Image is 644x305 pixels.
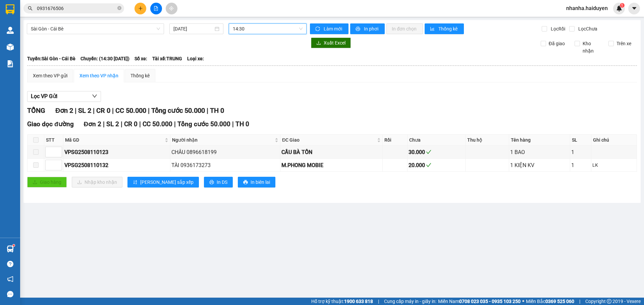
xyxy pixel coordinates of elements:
div: 1 [571,148,590,156]
span: download [316,41,321,46]
span: copyright [607,299,611,304]
div: 1 BAO [510,148,569,156]
span: Cung cấp máy in - giấy in: [384,298,436,305]
td: VPSG2508110132 [63,159,170,172]
strong: 0708 023 035 - 0935 103 250 [459,299,521,304]
button: uploadGiao hàng [27,177,67,187]
span: In phơi [364,25,379,32]
button: caret-down [628,3,640,14]
span: check [426,149,431,155]
span: Tài xế: TRUNG [152,55,182,62]
span: search [28,6,33,11]
span: | [232,120,234,128]
th: SL [570,135,591,146]
span: Người nhận [172,136,273,144]
span: In DS [217,178,227,186]
span: 1 [621,3,623,8]
b: Tuyến: Sài Gòn - Cái Bè [27,56,75,61]
span: TH 0 [210,106,224,115]
input: Tìm tên, số ĐT hoặc mã đơn [37,5,116,12]
button: aim [166,3,177,14]
span: [PERSON_NAME] sắp xếp [140,178,194,186]
div: VPSG2508110123 [64,148,169,156]
div: VPSG2508110132 [64,161,169,169]
span: | [174,120,176,128]
div: TÀI 0936173273 [171,161,279,169]
span: file-add [154,6,158,11]
span: Xuất Excel [324,39,345,47]
span: In biên lai [251,178,270,186]
span: Tổng cước 50.000 [177,120,230,128]
span: sort-ascending [133,180,138,185]
th: Thu hộ [466,135,509,146]
span: printer [356,26,361,32]
span: Giao dọc đường [27,120,74,128]
span: Sài Gòn - Cái Bè [31,24,160,34]
span: TH 0 [235,120,249,128]
span: Lọc Rồi [548,25,566,32]
span: ⚪️ [522,300,524,303]
span: | [75,106,76,115]
img: logo-vxr [6,4,14,14]
span: Chuyến: (14:30 [DATE]) [80,55,129,62]
img: icon-new-feature [616,5,622,11]
div: Xem theo VP nhận [79,72,118,79]
th: Ghi chú [591,135,637,146]
span: Số xe: [135,55,147,62]
span: Lọc VP Gửi [31,92,57,100]
div: LK [592,161,636,169]
span: Tổng cước 50.000 [151,106,205,115]
span: SL 2 [78,106,91,115]
span: notification [7,276,13,282]
span: Đơn 2 [55,106,73,115]
th: Rồi [383,135,408,146]
span: nhanha.haiduyen [561,4,613,12]
span: Làm mới [324,25,343,32]
span: TỔNG [27,106,45,115]
div: CẦU BÀ TỒN [281,148,381,156]
span: Miền Nam [438,298,521,305]
strong: 1900 633 818 [344,299,373,304]
button: plus [135,3,146,14]
span: Kho nhận [580,40,603,55]
div: CHÂU 0896618199 [171,148,279,156]
span: Hỗ trợ kỹ thuật: [311,298,373,305]
span: | [93,106,95,115]
span: 14:30 [233,24,303,34]
span: Lọc Chưa [576,25,598,32]
div: Thống kê [130,72,150,79]
span: plus [138,6,143,11]
img: warehouse-icon [7,245,14,252]
span: close-circle [117,5,121,12]
td: VPSG2508110123 [63,146,170,159]
button: printerIn biên lai [238,177,275,187]
span: CR 0 [124,120,138,128]
div: 1 KIỆN KV [510,161,569,169]
button: downloadNhập kho nhận [72,177,122,187]
button: syncLàm mới [310,23,348,34]
span: SL 2 [106,120,119,128]
span: bar-chart [430,26,436,32]
button: sort-ascending[PERSON_NAME] sắp xếp [127,177,199,187]
span: question-circle [7,261,13,267]
span: Đơn 2 [84,120,102,128]
div: 1 [571,161,590,169]
button: printerIn phơi [350,23,385,34]
button: In đơn chọn [386,23,423,34]
div: Xem theo VP gửi [33,72,67,79]
span: ĐC Giao [282,136,376,144]
div: M.PHONG MOBIE [281,161,381,169]
span: aim [169,6,174,11]
button: file-add [150,3,162,14]
span: down [92,93,97,99]
span: Miền Bắc [526,298,574,305]
span: | [139,120,141,128]
button: Lọc VP Gửi [27,91,101,102]
span: message [7,291,13,297]
span: CC 50.000 [115,106,146,115]
sup: 1 [13,244,15,246]
span: sync [315,26,321,32]
span: Loại xe: [187,55,204,62]
th: Chưa [408,135,466,146]
span: | [103,120,105,128]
